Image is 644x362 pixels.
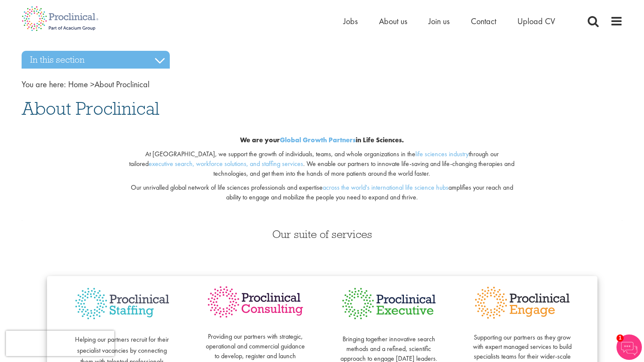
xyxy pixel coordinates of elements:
[68,79,88,90] a: breadcrumb link to Home
[428,16,450,27] a: Join us
[616,334,624,342] span: 1
[124,149,520,179] p: At [GEOGRAPHIC_DATA], we support the growth of individuals, teams, and whole organizations in the...
[68,79,149,90] span: About Proclinical
[473,285,572,321] img: Proclinical Engage
[343,16,358,27] a: Jobs
[22,79,66,90] span: You are here:
[379,16,407,27] a: About us
[339,285,439,323] img: Proclinical Executive
[471,16,496,27] a: Contact
[240,135,404,144] b: We are your in Life Sciences.
[206,285,305,320] img: Proclinical Consulting
[517,16,555,27] a: Upload CV
[323,183,448,192] a: across the world's international life science hubs
[415,149,469,158] a: life sciences industry
[22,97,159,120] span: About Proclinical
[149,159,303,168] a: executive search, workforce solutions, and staffing services
[6,331,114,356] iframe: reCAPTCHA
[72,285,172,323] img: Proclinical Staffing
[22,229,623,240] h3: Our suite of services
[90,79,94,90] span: >
[280,135,356,144] a: Global Growth Partners
[22,51,170,69] h3: In this section
[124,183,520,202] p: Our unrivalled global network of life sciences professionals and expertise amplifies your reach a...
[616,334,642,360] img: Chatbot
